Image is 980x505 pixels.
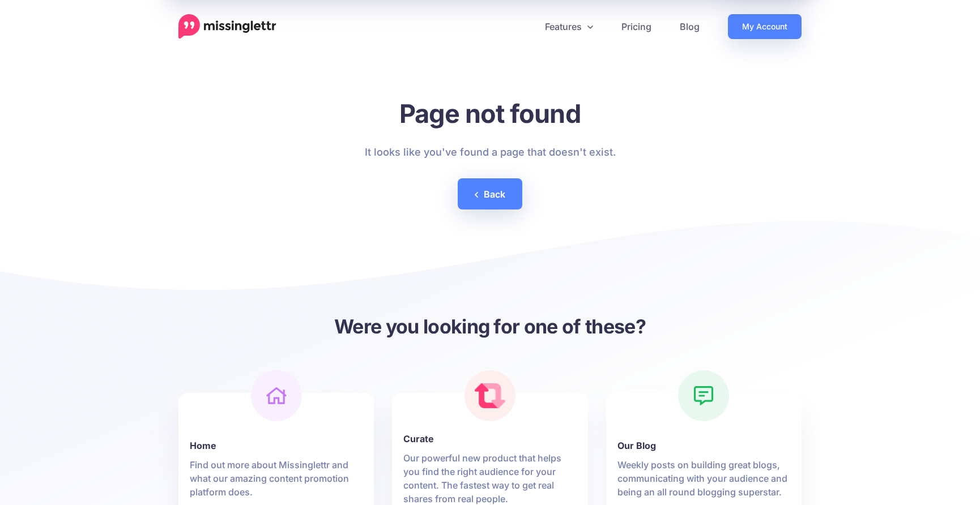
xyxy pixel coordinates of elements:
[607,14,666,39] a: Pricing
[365,98,616,129] h1: Page not found
[403,432,576,446] b: Curate
[190,425,363,499] a: Home Find out more about Missinglettr and what our amazing content promotion platform does.
[178,314,802,339] h3: Were you looking for one of these?
[365,143,616,161] p: It looks like you've found a page that doesn't exist.
[531,14,607,39] a: Features
[617,439,790,452] b: Our Blog
[190,439,363,452] b: Home
[728,14,802,39] a: My Account
[190,458,363,499] p: Find out more about Missinglettr and what our amazing content promotion platform does.
[617,425,790,499] a: Our Blog Weekly posts on building great blogs, communicating with your audience and being an all ...
[475,383,505,408] img: curate.png
[617,458,790,499] p: Weekly posts on building great blogs, communicating with your audience and being an all round blo...
[666,14,714,39] a: Blog
[458,178,522,209] a: Back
